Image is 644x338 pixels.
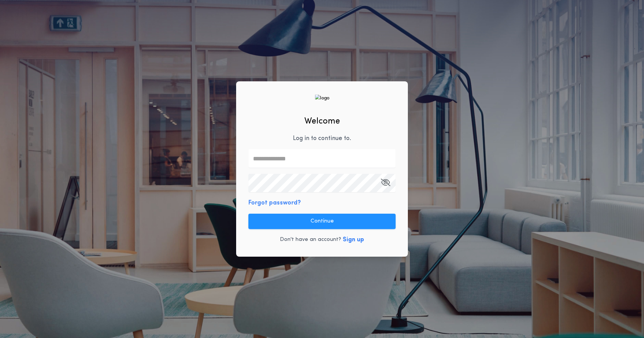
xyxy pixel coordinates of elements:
[280,236,341,244] p: Don't have an account?
[293,134,351,143] p: Log in to continue to .
[248,198,301,208] button: Forgot password?
[304,115,340,128] h2: Welcome
[315,94,329,102] img: logo
[248,214,396,229] button: Continue
[343,235,364,244] button: Sign up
